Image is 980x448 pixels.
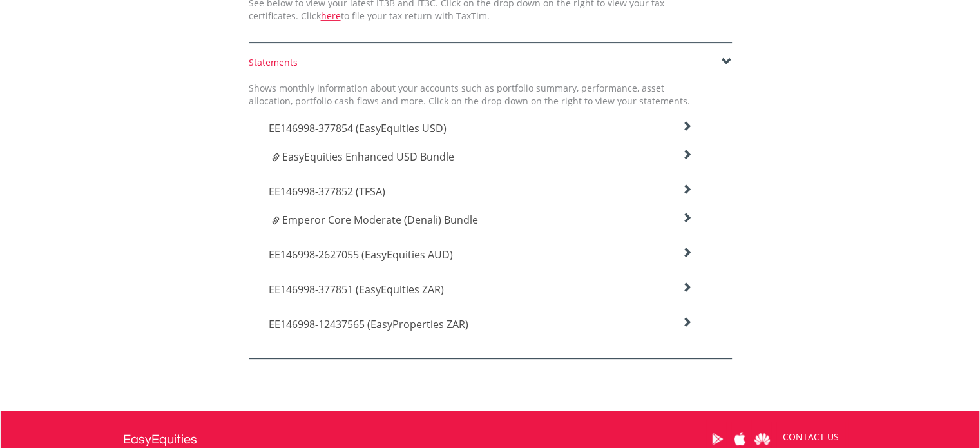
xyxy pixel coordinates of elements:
span: EasyEquities Enhanced USD Bundle [282,150,454,164]
span: EE146998-377852 (TFSA) [269,184,385,199]
span: EE146998-2627055 (EasyEquities AUD) [269,248,453,262]
span: Click to file your tax return with TaxTim. [301,10,490,22]
div: Statements [249,56,732,69]
span: EE146998-12437565 (EasyProperties ZAR) [269,317,468,331]
span: EE146998-377851 (EasyEquities ZAR) [269,282,444,297]
a: here [321,10,341,22]
span: EE146998-377854 (EasyEquities USD) [269,121,447,135]
span: Emperor Core Moderate (Denali) Bundle [282,213,478,227]
div: Shows monthly information about your accounts such as portfolio summary, performance, asset alloc... [239,82,700,108]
